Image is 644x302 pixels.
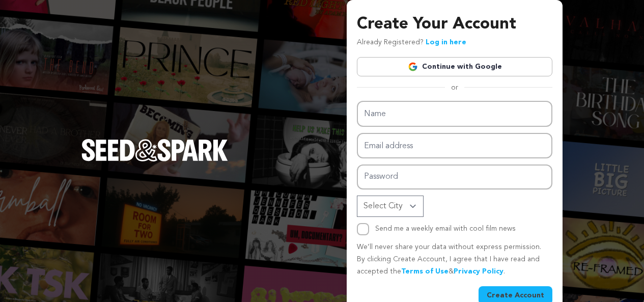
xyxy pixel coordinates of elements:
[408,62,418,72] img: Google logo
[426,39,466,46] a: Log in here
[375,225,516,232] label: Send me a weekly email with cool film news
[357,101,552,127] input: Name
[357,37,466,49] p: Already Registered?
[454,268,503,275] a: Privacy Policy
[81,139,228,161] img: Seed&Spark Logo
[357,12,552,37] h3: Create Your Account
[357,133,552,159] input: Email address
[357,57,552,76] a: Continue with Google
[357,241,552,278] p: We’ll never share your data without express permission. By clicking Create Account, I agree that ...
[445,83,464,93] span: or
[81,139,228,182] a: Seed&Spark Homepage
[357,164,552,189] input: Password
[401,268,449,275] a: Terms of Use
